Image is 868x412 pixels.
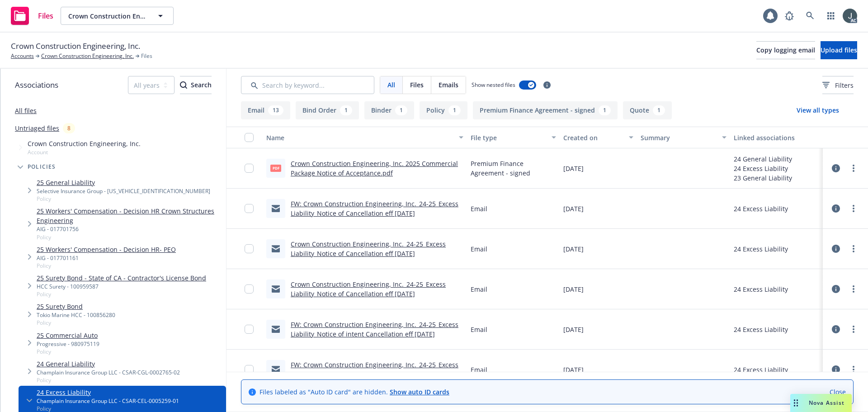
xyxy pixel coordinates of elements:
[848,324,859,335] a: more
[15,79,58,91] span: Associations
[822,81,854,90] span: Filters
[780,7,798,25] a: Report a Bug
[790,394,852,412] button: Nova Assist
[241,101,290,119] button: Email
[653,105,665,115] div: 1
[563,284,584,294] span: [DATE]
[471,284,487,294] span: Email
[245,325,254,334] input: Toggle Row Selected
[245,284,254,294] input: Toggle Row Selected
[563,204,584,213] span: [DATE]
[180,76,212,94] div: Search
[37,262,176,270] span: Policy
[734,154,792,164] div: 24 General Liability
[734,164,792,173] div: 24 Excess Liability
[11,52,34,60] a: Accounts
[471,244,487,254] span: Email
[37,359,180,369] a: 24 General Liability
[848,364,859,375] a: more
[291,320,458,338] a: FW: Crown Construction Engineering, Inc._24-25_Excess Liability_Notice of intent Cancellation eff...
[37,225,222,233] div: AIG - 017701756
[471,325,487,334] span: Email
[63,123,75,133] div: 8
[471,159,556,178] span: Premium Finance Agreement - signed
[37,178,210,187] a: 25 General Liability
[756,41,815,59] button: Copy logging email
[830,387,846,397] a: Close
[37,206,222,225] a: 25 Workers' Compensation - Decision HR Crown Structures Engineering
[296,101,359,119] button: Bind Order
[37,348,99,355] span: Policy
[37,311,115,319] div: Tokio Marine HCC - 100856280
[439,80,458,90] span: Emails
[245,164,254,173] input: Toggle Row Selected
[61,7,174,25] button: Crown Construction Engineering, Inc.
[15,106,37,115] a: All files
[756,46,815,54] span: Copy logging email
[390,388,449,396] a: Show auto ID cards
[801,7,819,25] a: Search
[37,302,115,311] a: 25 Surety Bond
[37,340,99,348] div: Progressive - 980975119
[37,187,210,195] div: Selective Insurance Group - [US_VEHICLE_IDENTIFICATION_NUMBER]
[37,254,176,262] div: AIG - 017701161
[730,127,823,148] button: Linked associations
[37,290,206,298] span: Policy
[467,127,560,148] button: File type
[848,243,859,254] a: more
[270,165,281,171] span: pdf
[263,127,467,148] button: Name
[340,105,352,115] div: 1
[291,360,458,379] a: FW: Crown Construction Engineering, Inc._24-25_Excess Liability_Notice of intent Cancellation eff...
[291,280,446,298] a: Crown Construction Engineering, Inc._24-25_Excess Liability_Notice of Cancellation eff [DATE]
[599,105,611,115] div: 1
[11,40,140,52] span: Crown Construction Engineering, Inc.
[38,12,53,19] span: Files
[245,204,254,213] input: Toggle Row Selected
[245,365,254,374] input: Toggle Row Selected
[141,52,152,60] span: Files
[563,365,584,374] span: [DATE]
[560,127,637,148] button: Created on
[37,283,206,290] div: HCC Surety - 100959587
[41,52,134,60] a: Crown Construction Engineering, Inc.
[291,199,458,218] a: FW: Crown Construction Engineering, Inc._24-25_Excess Liability_Notice of Cancellation eff [DATE]
[266,133,453,142] div: Name
[291,159,458,177] a: Crown Construction Engineering, Inc. 2025 Commercial Package Notice of Acceptance.pdf
[37,195,210,203] span: Policy
[782,101,854,119] button: View all types
[395,105,407,115] div: 1
[37,388,179,397] a: 24 Excess Liability
[37,245,176,254] a: 25 Workers' Compensation - Decision HR- PEO
[821,46,857,54] span: Upload files
[387,80,395,90] span: All
[809,399,844,407] span: Nova Assist
[68,11,146,21] span: Crown Construction Engineering, Inc.
[641,133,716,142] div: Summary
[848,203,859,214] a: more
[734,325,788,334] div: 24 Excess Liability
[364,101,414,119] button: Binder
[472,81,515,89] span: Show nested files
[448,105,461,115] div: 1
[37,397,179,405] div: Champlain Insurance Group LLC - CSAR-CEL-0005259-01
[843,9,857,23] img: photo
[471,204,487,213] span: Email
[241,76,374,94] input: Search by keyword...
[245,244,254,253] input: Toggle Row Selected
[821,41,857,59] button: Upload files
[623,101,672,119] button: Quote
[822,76,854,94] button: Filters
[28,148,141,156] span: Account
[734,204,788,213] div: 24 Excess Liability
[848,284,859,294] a: more
[734,284,788,294] div: 24 Excess Liability
[734,244,788,254] div: 24 Excess Liability
[37,273,206,283] a: 25 Surety Bond - State of CA - Contractor's License Bond
[848,163,859,174] a: more
[835,81,854,90] span: Filters
[473,101,618,119] button: Premium Finance Agreement - signed
[7,3,57,28] a: Files
[563,164,584,173] span: [DATE]
[420,101,467,119] button: Policy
